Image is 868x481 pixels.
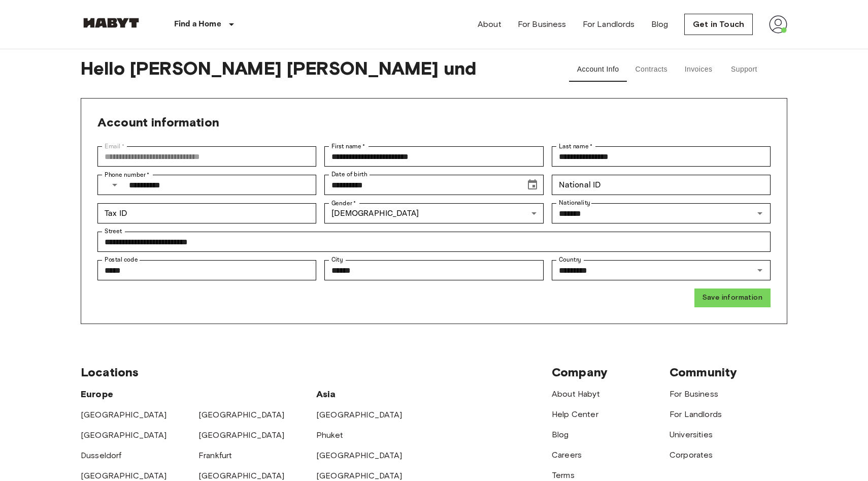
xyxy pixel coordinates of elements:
[694,288,771,307] button: Save information
[198,410,285,420] a: [GEOGRAPHIC_DATA]
[105,227,122,236] label: Street
[324,260,543,280] div: City
[198,451,232,460] a: Frankfurt
[583,18,635,30] a: For Landlords
[552,365,608,379] span: Company
[198,430,285,440] a: [GEOGRAPHIC_DATA]
[97,232,771,252] div: Street
[316,430,343,440] a: Phuket
[81,451,122,460] a: Dusseldorf
[552,409,598,419] a: Help Center
[569,57,627,82] button: Account Info
[559,255,581,264] label: Country
[81,430,167,440] a: [GEOGRAPHIC_DATA]
[324,146,543,167] div: First name
[105,175,125,195] button: Select country
[670,365,737,379] span: Community
[552,450,582,460] a: Careers
[753,263,767,277] button: Open
[97,203,316,223] div: Tax ID
[81,57,541,82] span: Hello [PERSON_NAME] [PERSON_NAME] und
[81,365,139,379] span: Locations
[97,260,316,280] div: Postal code
[174,18,221,30] p: Find a Home
[676,57,721,82] button: Invoices
[316,389,336,400] span: Asia
[316,451,403,460] a: [GEOGRAPHIC_DATA]
[331,142,365,151] label: First name
[81,471,167,480] a: [GEOGRAPHIC_DATA]
[552,389,600,399] a: About Habyt
[670,430,713,439] a: Universities
[105,170,150,179] label: Phone number
[670,450,713,460] a: Corporates
[627,57,676,82] button: Contracts
[97,115,219,130] span: Account information
[81,410,167,420] a: [GEOGRAPHIC_DATA]
[331,199,356,208] label: Gender
[331,170,367,179] label: Date of birth
[316,471,403,480] a: [GEOGRAPHIC_DATA]
[559,142,593,151] label: Last name
[97,146,316,167] div: Email
[478,18,502,30] a: About
[552,175,771,195] div: National ID
[559,199,590,207] label: Nationality
[522,175,543,195] button: Choose date, selected date is Feb 19, 1997
[670,409,722,419] a: For Landlords
[753,206,767,220] button: Open
[721,57,767,82] button: Support
[684,14,753,35] a: Get in Touch
[651,18,669,30] a: Blog
[552,430,569,439] a: Blog
[105,142,124,151] label: Email
[518,18,566,30] a: For Business
[552,146,771,167] div: Last name
[670,389,718,399] a: For Business
[81,18,142,28] img: Habyt
[769,15,787,34] img: avatar
[198,471,285,480] a: [GEOGRAPHIC_DATA]
[331,255,343,264] label: City
[552,470,575,480] a: Terms
[316,410,403,420] a: [GEOGRAPHIC_DATA]
[324,203,543,223] div: [DEMOGRAPHIC_DATA]
[105,255,138,264] label: Postal code
[81,389,113,400] span: Europe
